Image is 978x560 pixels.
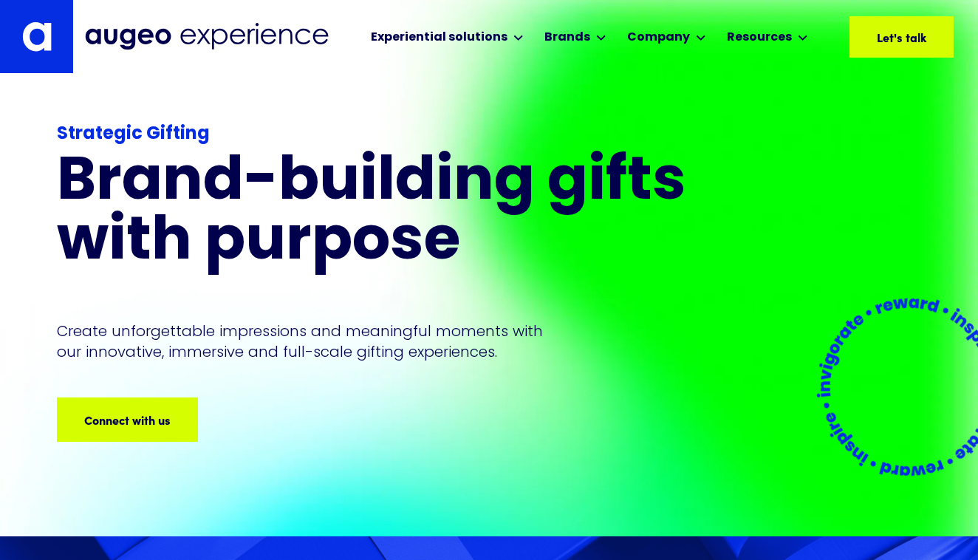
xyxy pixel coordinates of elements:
[849,16,954,58] a: Let's talk
[57,154,695,273] h1: Brand-building gifts with purpose
[85,23,329,50] img: Augeo Experience business unit full logo in midnight blue.
[727,29,792,47] div: Resources
[57,397,198,442] a: Connect with us
[22,21,52,52] img: Augeo's "a" monogram decorative logo in white.
[57,321,565,362] p: Create unforgettable impressions and meaningful moments with our innovative, immersive and full-s...
[627,29,690,47] div: Company
[544,29,590,47] div: Brands
[57,121,695,148] div: Strategic Gifting
[371,29,507,47] div: Experiential solutions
